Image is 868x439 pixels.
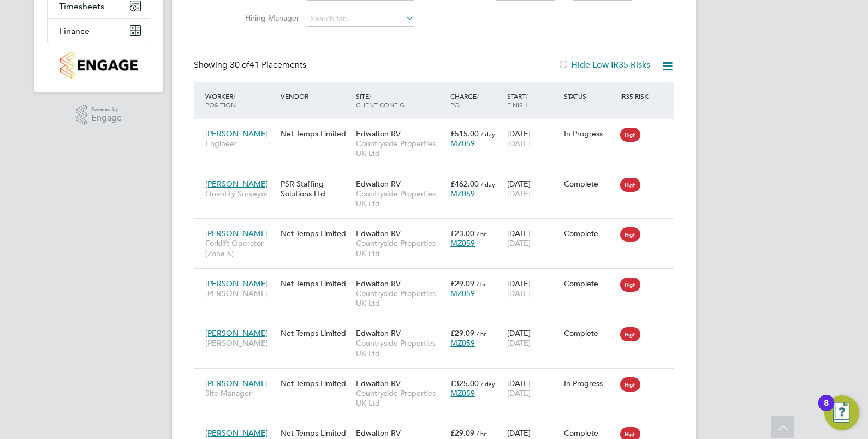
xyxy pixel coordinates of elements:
[481,180,495,188] span: / day
[450,228,474,238] span: £23.00
[278,223,353,244] div: Net Temps Limited
[307,11,414,27] input: Search for...
[278,323,353,344] div: Net Temps Limited
[564,378,615,388] div: In Progress
[47,52,150,79] a: Go to home page
[620,178,640,192] span: High
[620,128,640,142] span: High
[507,338,531,348] span: [DATE]
[278,173,353,204] div: PSR Staffing Solutions Ltd
[450,92,479,109] span: / PO
[356,388,445,408] span: Countryside Properties UK Ltd
[205,378,268,388] span: [PERSON_NAME]
[448,86,504,115] div: Charge
[59,26,90,36] span: Finance
[620,278,640,292] span: High
[205,279,268,288] span: [PERSON_NAME]
[507,139,531,148] span: [DATE]
[356,92,405,109] span: / Client Config
[450,238,475,248] span: MZ059
[356,279,401,288] span: Edwalton RV
[356,428,401,438] span: Edwalton RV
[205,288,275,298] span: [PERSON_NAME]
[617,86,655,106] div: IR35 Risk
[230,59,249,70] span: 30 of
[504,86,561,115] div: Start
[205,428,268,438] span: [PERSON_NAME]
[504,223,561,254] div: [DATE]
[450,189,475,199] span: MZ059
[504,123,561,154] div: [DATE]
[48,19,150,43] button: Finance
[450,388,475,398] span: MZ059
[356,338,445,358] span: Countryside Properties UK Ltd
[561,86,618,106] div: Status
[504,273,561,304] div: [DATE]
[504,173,561,204] div: [DATE]
[507,388,531,398] span: [DATE]
[278,86,353,106] div: Vendor
[824,403,829,417] div: 8
[564,179,615,189] div: Complete
[356,228,401,238] span: Edwalton RV
[450,328,474,338] span: £29.09
[507,288,531,298] span: [DATE]
[564,129,615,139] div: In Progress
[356,189,445,208] span: Countryside Properties UK Ltd
[205,92,236,109] span: / Position
[564,279,615,288] div: Complete
[203,173,674,182] a: [PERSON_NAME]Quantity SurveyorPSR Staffing Solutions LtdEdwalton RVCountryside Properties UK Ltd£...
[356,328,401,338] span: Edwalton RV
[477,329,486,338] span: / hr
[205,388,275,398] span: Site Manager
[504,373,561,404] div: [DATE]
[356,129,401,139] span: Edwalton RV
[620,327,640,341] span: High
[507,238,531,248] span: [DATE]
[477,280,486,288] span: / hr
[205,328,268,338] span: [PERSON_NAME]
[91,105,122,114] span: Powered by
[203,422,674,431] a: [PERSON_NAME][PERSON_NAME]Net Temps LimitedEdwalton RVCountryside Properties UK Ltd£29.09 / hrMZ0...
[203,123,674,132] a: [PERSON_NAME]EngineerNet Temps LimitedEdwalton RVCountryside Properties UK Ltd£515.00 / dayMZ059[...
[205,139,275,148] span: Engineer
[564,428,615,438] div: Complete
[356,179,401,189] span: Edwalton RV
[205,189,275,199] span: Quantity Surveyor
[203,222,674,232] a: [PERSON_NAME]Forklift Operator (Zone 5)Net Temps LimitedEdwalton RVCountryside Properties UK Ltd£...
[450,179,479,189] span: £462.00
[203,322,674,332] a: [PERSON_NAME][PERSON_NAME]Net Temps LimitedEdwalton RVCountryside Properties UK Ltd£29.09 / hrMZ0...
[278,123,353,144] div: Net Temps Limited
[824,395,859,430] button: Open Resource Center, 8 new notifications
[205,179,268,189] span: [PERSON_NAME]
[353,86,448,115] div: Site
[620,377,640,392] span: High
[450,338,475,348] span: MZ059
[356,238,445,258] span: Countryside Properties UK Ltd
[477,230,486,238] span: / hr
[558,59,650,70] label: Hide Low IR35 Risks
[564,328,615,338] div: Complete
[194,59,308,71] div: Showing
[564,228,615,238] div: Complete
[450,428,474,438] span: £29.09
[356,288,445,308] span: Countryside Properties UK Ltd
[76,105,122,125] a: Powered byEngage
[236,13,299,23] label: Hiring Manager
[450,378,479,388] span: £325.00
[278,373,353,394] div: Net Temps Limited
[507,92,528,109] span: / Finish
[450,139,475,148] span: MZ059
[91,113,122,123] span: Engage
[450,288,475,298] span: MZ059
[356,378,401,388] span: Edwalton RV
[205,129,268,139] span: [PERSON_NAME]
[203,86,278,115] div: Worker
[481,130,495,138] span: / day
[59,1,104,11] span: Timesheets
[203,372,674,382] a: [PERSON_NAME]Site ManagerNet Temps LimitedEdwalton RVCountryside Properties UK Ltd£325.00 / dayMZ...
[620,227,640,242] span: High
[230,59,306,70] span: 41 Placements
[507,189,531,199] span: [DATE]
[205,238,275,258] span: Forklift Operator (Zone 5)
